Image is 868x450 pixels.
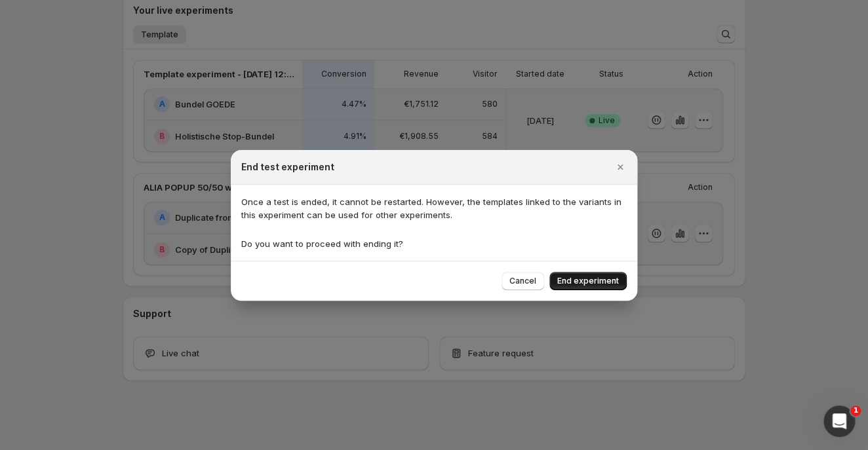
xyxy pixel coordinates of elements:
[549,272,627,290] button: End experiment
[502,272,544,290] button: Cancel
[850,405,861,416] span: 1
[823,405,855,437] iframe: Intercom live chat
[611,158,629,176] button: Close
[509,276,536,286] span: Cancel
[241,195,627,221] p: Once a test is ended, it cannot be restarted. However, the templates linked to the variants in th...
[241,237,627,250] p: Do you want to proceed with ending it?
[557,276,619,286] span: End experiment
[241,160,334,174] h2: End test experiment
